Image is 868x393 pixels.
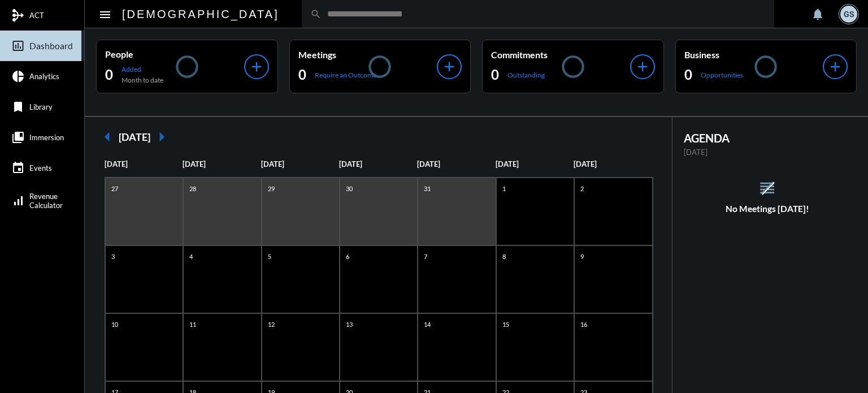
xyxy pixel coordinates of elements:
[29,133,64,142] span: Immersion
[11,70,25,83] mat-icon: pie_chart
[186,319,199,329] p: 11
[94,3,116,25] button: Toggle sidenav
[11,131,25,144] mat-icon: collections_bookmark
[108,319,121,329] p: 10
[11,39,25,53] mat-icon: insert_chart_outlined
[186,252,196,261] p: 4
[11,100,25,114] mat-icon: bookmark
[150,126,173,148] mat-icon: arrow_right
[310,8,322,20] mat-icon: search
[98,8,112,21] mat-icon: Side nav toggle icon
[840,6,857,23] div: GS
[108,184,121,193] p: 27
[811,7,824,21] mat-icon: notifications
[684,131,852,145] h2: AGENDA
[417,159,495,169] p: [DATE]
[421,184,433,193] p: 31
[339,159,417,169] p: [DATE]
[11,194,25,208] mat-icon: signal_cellular_alt
[343,319,355,329] p: 13
[265,184,277,193] p: 29
[500,184,509,193] p: 1
[500,252,509,261] p: 8
[758,179,776,197] mat-icon: reorder
[29,102,53,111] span: Library
[122,5,279,23] h2: [DEMOGRAPHIC_DATA]
[108,252,118,261] p: 3
[183,159,261,169] p: [DATE]
[343,252,352,261] p: 6
[421,252,430,261] p: 7
[11,161,25,175] mat-icon: event
[578,319,590,329] p: 16
[261,159,339,169] p: [DATE]
[496,159,574,169] p: [DATE]
[672,204,863,214] h5: No Meetings [DATE]!
[186,184,199,193] p: 28
[574,159,652,169] p: [DATE]
[29,72,59,81] span: Analytics
[96,126,119,148] mat-icon: arrow_left
[684,148,852,157] p: [DATE]
[265,252,274,261] p: 5
[105,159,183,169] p: [DATE]
[500,319,512,329] p: 15
[29,163,52,172] span: Events
[11,8,25,22] mat-icon: mediation
[119,131,150,143] h2: [DATE]
[578,184,587,193] p: 2
[265,319,277,329] p: 12
[421,319,433,329] p: 14
[29,192,63,210] span: Revenue Calculator
[343,184,355,193] p: 30
[29,11,44,20] span: ACT
[578,252,587,261] p: 9
[29,41,73,51] span: Dashboard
